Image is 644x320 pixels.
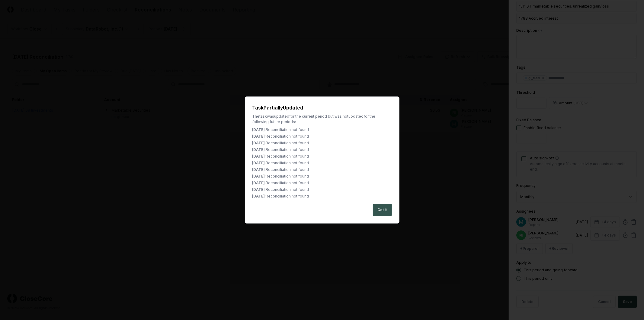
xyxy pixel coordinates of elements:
span: [DATE] [252,134,265,139]
span: : Reconciliation not found [265,174,309,178]
span: : Reconciliation not found [265,187,309,192]
span: [DATE] [252,161,265,165]
span: : Reconciliation not found [265,161,309,165]
span: : Reconciliation not found [265,181,309,185]
span: : Reconciliation not found [265,194,309,198]
span: : Reconciliation not found [265,154,309,158]
span: : Reconciliation not found [265,134,309,139]
span: [DATE] [252,154,265,158]
span: [DATE] [252,181,265,185]
span: [DATE] [252,147,265,152]
span: : Reconciliation not found [265,141,309,145]
span: [DATE] [252,141,265,145]
h2: Task Partially Updated [252,104,392,111]
span: : Reconciliation not found [265,167,309,172]
span: : Reconciliation not found [265,147,309,152]
span: [DATE] [252,194,265,198]
span: [DATE] [252,127,265,132]
button: Got it [373,204,392,216]
div: The task was updated for the current period but was not updated for the following future periods: [252,114,392,125]
span: [DATE] [252,167,265,172]
span: [DATE] [252,174,265,178]
span: : Reconciliation not found [265,127,309,132]
span: [DATE] [252,187,265,192]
